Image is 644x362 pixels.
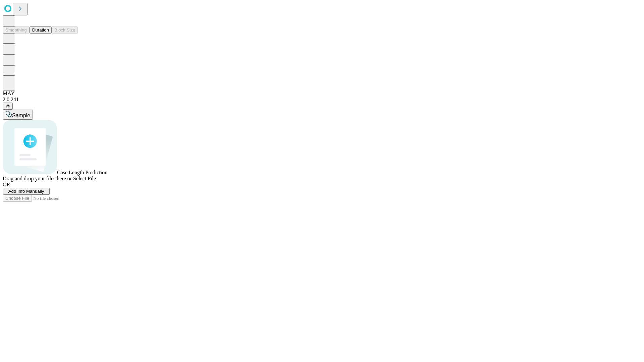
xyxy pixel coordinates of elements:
[5,104,10,109] span: @
[3,103,13,110] button: @
[52,26,78,34] button: Block Size
[12,113,30,118] span: Sample
[3,97,641,103] div: 2.0.241
[57,170,107,175] span: Case Length Prediction
[3,110,33,120] button: Sample
[8,189,44,194] span: Add Info Manually
[3,26,30,34] button: Smoothing
[30,26,52,34] button: Duration
[3,176,72,181] span: Drag and drop your files here or
[3,188,50,195] button: Add Info Manually
[3,182,10,187] span: OR
[73,176,96,181] span: Select File
[3,90,641,97] div: MAY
